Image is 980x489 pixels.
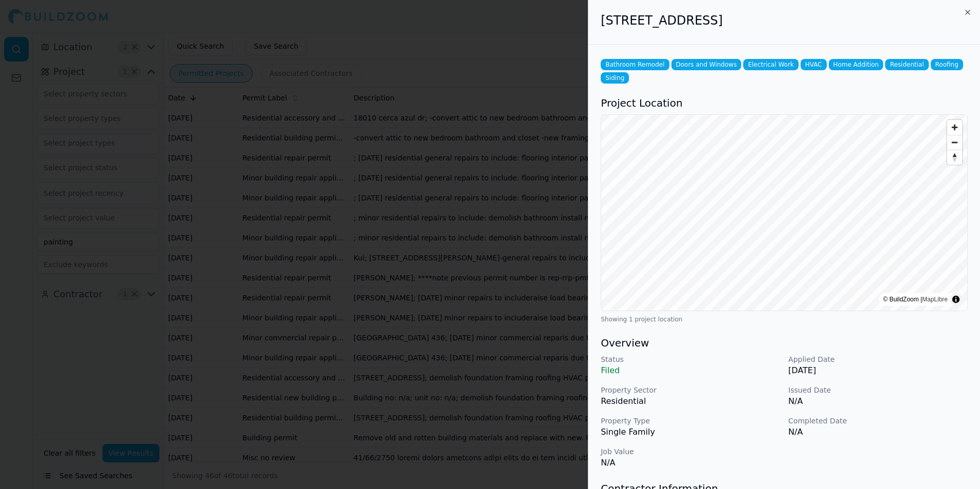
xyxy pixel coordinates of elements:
p: N/A [788,426,968,438]
span: Electrical Work [743,59,798,70]
p: Issued Date [788,385,968,395]
p: Residential [601,395,780,407]
p: Property Sector [601,385,780,395]
h3: Overview [601,336,968,350]
h3: Project Location [601,96,968,110]
summary: Toggle attribution [950,293,962,305]
span: HVAC [801,59,827,70]
p: Property Type [601,416,780,426]
p: Filed [601,364,780,377]
span: Doors and Windows [671,59,742,70]
span: Home Addition [829,59,884,70]
a: MapLibre [922,296,948,303]
span: Roofing [931,59,963,70]
div: Showing 1 project location [601,315,968,323]
h2: [STREET_ADDRESS] [601,12,968,29]
button: Zoom out [947,135,962,150]
p: [DATE] [788,364,968,377]
div: © BuildZoom | [883,294,948,304]
button: Reset bearing to north [947,150,962,165]
span: Siding [601,72,629,84]
button: Zoom in [947,120,962,135]
p: Applied Date [788,354,968,364]
p: Status [601,354,780,364]
p: N/A [601,457,780,469]
span: Residential [885,59,928,70]
p: N/A [788,395,968,407]
p: Single Family [601,426,780,438]
p: Completed Date [788,416,968,426]
span: Bathroom Remodel [601,59,669,70]
p: Job Value [601,446,780,457]
canvas: Map [601,115,967,311]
